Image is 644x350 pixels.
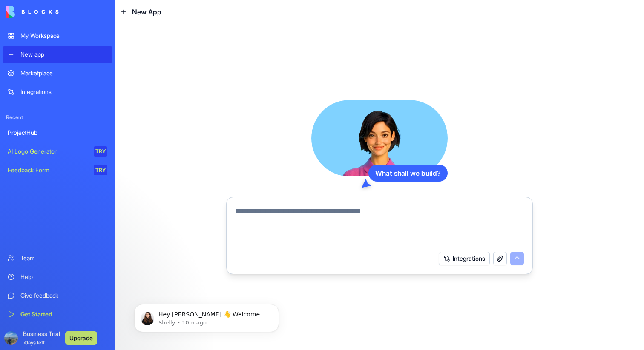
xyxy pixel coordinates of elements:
div: My Workspace [20,31,107,40]
a: Marketplace [3,65,112,82]
a: Help [3,268,112,285]
button: Integrations [439,252,490,265]
div: Feedback Form [8,166,88,174]
a: Give feedback [3,287,112,304]
img: ACg8ocLLTVfj7fubRkzEM_qc3bFsCLT9c2LSZXjB9yrf02NY8wsL5nsY=s96-c [4,331,18,345]
a: New app [3,46,112,63]
div: AI Logo Generator [8,147,88,156]
a: Feedback FormTRY [3,162,112,179]
a: My Workspace [3,27,112,44]
a: ProjectHub [3,124,112,141]
div: TRY [94,146,107,157]
a: Integrations [3,83,112,100]
iframe: Intercom notifications message [121,286,292,346]
div: Give feedback [20,291,107,300]
span: Business Trial [23,330,60,347]
div: Team [20,254,107,262]
div: Integrations [20,88,107,96]
div: New app [20,50,107,59]
span: Recent [3,114,112,121]
div: TRY [94,165,107,175]
div: What shall we build? [368,165,448,182]
div: Help [20,273,107,281]
a: Get Started [3,306,112,323]
div: ProjectHub [8,128,107,137]
img: logo [6,6,59,18]
div: Get Started [20,310,107,319]
button: Upgrade [65,331,97,345]
a: AI Logo GeneratorTRY [3,143,112,160]
span: New App [132,7,161,17]
div: Marketplace [20,69,107,77]
a: Team [3,250,112,267]
span: 7 days left [23,339,45,346]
